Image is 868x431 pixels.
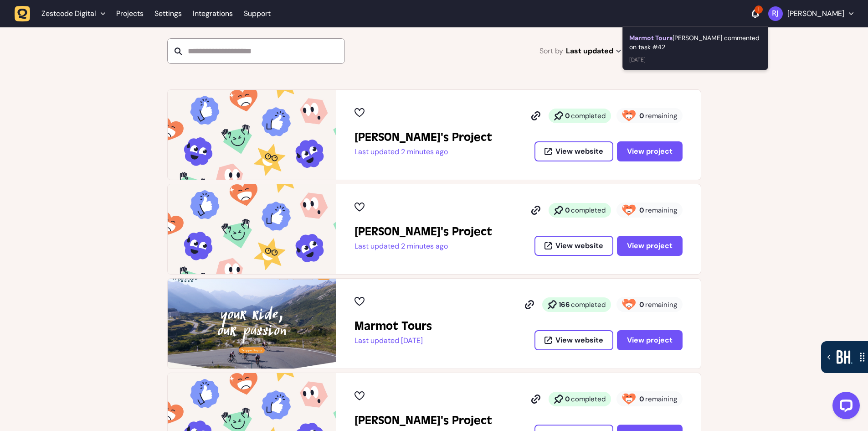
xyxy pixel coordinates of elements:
[755,5,763,14] div: 1
[354,242,492,251] p: Last updated 2 minutes ago
[534,236,613,256] button: View website
[768,6,783,21] img: Riki-leigh Jones
[555,242,603,249] span: View website
[617,330,683,350] button: View project
[645,300,677,309] span: remaining
[629,52,761,63] span: [DATE]
[768,6,853,21] button: [PERSON_NAME]
[555,148,603,155] span: View website
[193,5,233,22] a: Integrations
[639,111,644,120] strong: 0
[571,300,606,309] span: completed
[168,90,336,180] img: Riki-leigh's Project
[534,330,613,350] button: View website
[639,300,644,309] strong: 0
[617,236,683,256] button: View project
[244,9,271,18] a: Support
[168,184,336,274] img: Riki-leigh's Project
[645,395,677,404] span: remaining
[639,206,644,215] strong: 0
[15,5,111,22] button: Zestcode Digital
[627,337,673,344] span: View project
[565,395,570,404] strong: 0
[354,130,492,145] h2: Riki-leigh's Project
[168,279,336,369] img: Marmot Tours
[116,5,144,22] a: Projects
[154,5,182,22] a: Settings
[354,224,492,239] h2: Riki-leigh's Project
[565,206,570,215] strong: 0
[629,34,673,42] span: Marmot Tours
[639,395,644,404] strong: 0
[825,388,863,426] iframe: LiveChat chat widget
[627,242,673,249] span: View project
[571,395,606,404] span: completed
[354,319,432,333] h2: Marmot Tours
[787,9,844,18] p: [PERSON_NAME]
[571,206,606,215] span: completed
[559,300,570,309] strong: 166
[627,148,673,155] span: View project
[645,206,677,215] span: remaining
[565,111,570,120] strong: 0
[354,147,492,156] p: Last updated 2 minutes ago
[41,9,96,18] span: Zestcode Digital
[354,413,492,428] h2: Riki-leigh's Project
[629,33,761,52] div: [PERSON_NAME] commented on task #42
[629,33,761,63] a: Marmot Tours[PERSON_NAME] commented on task #42[DATE]
[555,337,603,344] span: View website
[539,45,563,57] span: Sort by
[566,45,621,57] span: Last updated
[617,141,683,161] button: View project
[645,111,677,120] span: remaining
[534,141,613,161] button: View website
[571,111,606,120] span: completed
[354,336,432,345] p: Last updated [DATE]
